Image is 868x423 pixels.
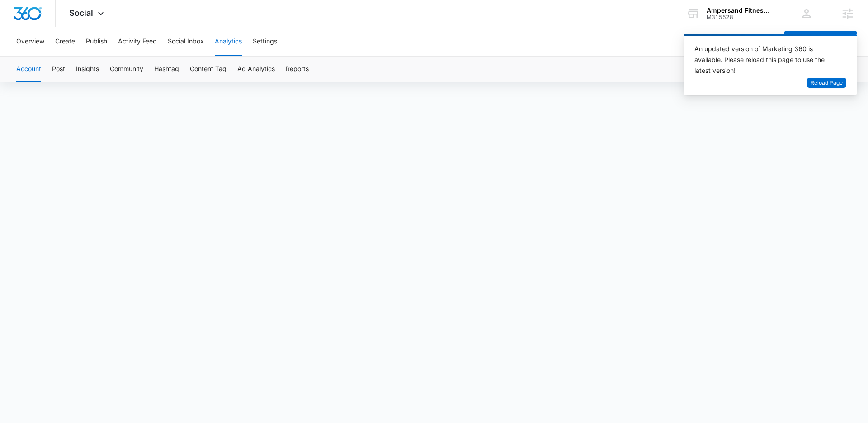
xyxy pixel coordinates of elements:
button: Publish [86,27,107,56]
button: Analytics [215,27,242,56]
button: Activity Feed [118,27,157,56]
div: account id [707,14,773,20]
button: Settings [253,27,277,56]
button: Insights [76,57,99,82]
div: account name [707,7,773,14]
div: An updated version of Marketing 360 is available. Please reload this page to use the latest version! [694,43,835,76]
button: Post [52,57,65,82]
button: Account [16,57,41,82]
button: Hashtag [154,57,179,82]
button: Create a Post [784,31,857,53]
button: Social Inbox [168,27,204,56]
button: Create [55,27,75,56]
span: Social [69,8,93,18]
span: Reload Page [811,79,843,87]
button: Reload Page [807,78,846,88]
button: Ad Analytics [237,57,275,82]
button: Community [110,57,143,82]
button: Reports [286,57,309,82]
button: Content Tag [190,57,226,82]
button: Overview [16,27,44,56]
